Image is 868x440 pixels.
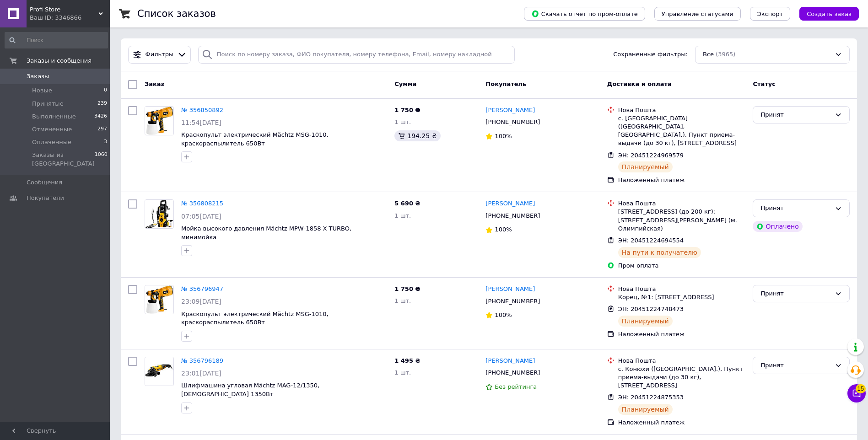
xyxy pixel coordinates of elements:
div: Планируемый [618,161,673,172]
span: 297 [97,125,107,134]
a: Фото товару [145,106,174,135]
input: Поиск [5,32,108,48]
div: Принят [760,204,831,213]
button: Управление статусами [654,7,741,21]
span: 15 [856,384,866,393]
span: Управление статусами [662,11,733,17]
span: Сумма [394,80,416,87]
a: [PERSON_NAME] [485,285,535,294]
div: [PHONE_NUMBER] [484,210,542,222]
span: 23:09[DATE] [181,298,221,305]
a: Фото товару [145,199,174,229]
span: Создать заказ [807,11,852,17]
span: 5 690 ₴ [394,200,420,207]
span: Выполненные [32,113,76,121]
div: [PHONE_NUMBER] [484,116,542,128]
span: Фильтры [146,50,174,59]
span: 3426 [94,113,107,121]
div: с. Конюхи ([GEOGRAPHIC_DATA].), Пункт приема-выдачи (до 30 кг), [STREET_ADDRESS] [618,365,746,390]
button: Создать заказ [799,7,859,21]
a: Фото товару [145,357,174,386]
div: Нова Пошта [618,357,746,365]
span: 1 шт. [394,369,411,376]
div: [PHONE_NUMBER] [484,295,542,307]
div: Наложенный платеж [618,176,746,184]
span: Сообщения [27,178,62,187]
div: Ваш ID: 3346866 [30,14,110,22]
button: Скачать отчет по пром-оплате [524,7,645,21]
img: Фото товару [145,357,173,386]
a: [PERSON_NAME] [485,357,535,365]
img: Фото товару [145,107,173,135]
a: № 356850892 [181,107,223,113]
a: Мойка высокого давления Mächtz MPW‑1858 X TURBO, минимойка [181,225,351,241]
span: Новые [32,86,52,95]
a: [PERSON_NAME] [485,106,535,115]
input: Поиск по номеру заказа, ФИО покупателя, номеру телефона, Email, номеру накладной [198,46,515,64]
span: Статус [753,80,776,87]
span: Экспорт [757,11,783,17]
span: Скачать отчет по пром-оплате [531,10,638,18]
span: 1060 [95,151,108,167]
a: Создать заказ [790,10,859,17]
div: с. [GEOGRAPHIC_DATA] ([GEOGRAPHIC_DATA], [GEOGRAPHIC_DATA].), Пункт приема-выдачи (до 30 кг), [ST... [618,114,746,148]
span: 3 [104,138,107,146]
span: 1 шт. [394,212,411,219]
div: Нова Пошта [618,199,746,208]
div: Наложенный платеж [618,419,746,427]
span: Заказы из [GEOGRAPHIC_DATA] [32,151,95,167]
span: Заказ [145,80,164,87]
div: Пром-оплата [618,262,746,270]
div: Планируемый [618,316,673,327]
span: ЭН: 20451224694554 [618,237,684,244]
div: Оплачено [753,221,802,232]
div: Корец, №1: [STREET_ADDRESS] [618,293,746,301]
span: 23:01[DATE] [181,370,221,377]
button: Чат с покупателем15 [847,384,866,402]
button: Экспорт [750,7,790,21]
span: 100% [495,133,512,140]
span: Покупатель [485,80,526,87]
span: 1 495 ₴ [394,357,420,364]
div: 194.25 ₴ [394,130,440,141]
div: [STREET_ADDRESS] (до 200 кг): [STREET_ADDRESS][PERSON_NAME] (м. Олимпийская) [618,208,746,233]
span: 0 [104,86,107,95]
h1: Список заказов [137,8,216,19]
img: Фото товару [145,285,173,314]
span: Без рейтинга [495,383,537,390]
span: Сохраненные фильтры: [613,50,688,59]
span: 11:54[DATE] [181,119,221,126]
span: Все [703,50,714,59]
a: Шлифмашина угловая Mächtz MAG-12/1350, [DEMOGRAPHIC_DATA] 1350Вт [181,382,319,397]
span: 1 шт. [394,118,411,125]
span: (3965) [716,51,735,58]
span: Покупатели [27,194,64,202]
a: Краскопульт электрический Mächtz MSG-1010, краскораспылитель 650Вт [181,311,329,326]
div: [PHONE_NUMBER] [484,367,542,379]
span: Отмененные [32,125,72,134]
div: Планируемый [618,404,673,415]
a: № 356808215 [181,200,223,207]
a: [PERSON_NAME] [485,199,535,208]
span: ЭН: 20451224748473 [618,306,684,312]
span: Оплаченные [32,138,71,146]
a: № 356796189 [181,357,223,364]
span: 1 750 ₴ [394,285,420,292]
a: Краскопульт электрический Mächtz MSG-1010, краскораспылитель 650Вт [181,131,329,147]
span: 239 [97,100,107,108]
span: 1 шт. [394,297,411,304]
img: Фото товару [145,200,173,228]
span: Заказы [27,72,49,80]
a: Фото товару [145,285,174,314]
span: 1 750 ₴ [394,107,420,113]
span: 07:05[DATE] [181,213,221,220]
div: Наложенный платеж [618,330,746,338]
span: Profi Store [30,5,98,14]
span: Принятые [32,100,64,108]
span: 100% [495,226,512,233]
div: Нова Пошта [618,285,746,293]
